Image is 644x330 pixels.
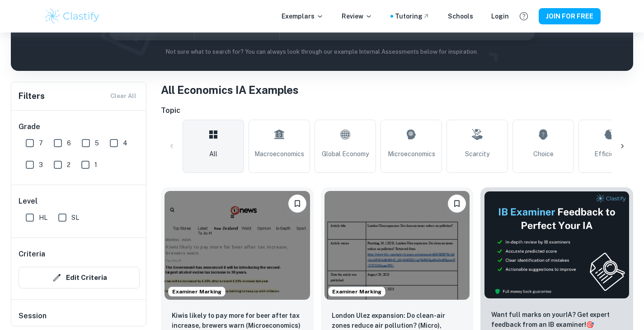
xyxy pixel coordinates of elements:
span: 2 [67,160,71,170]
span: 6 [67,138,71,148]
img: Thumbnail [484,191,630,299]
p: Want full marks on your IA ? Get expert feedback from an IB examiner! [491,310,622,330]
h6: Grade [19,121,140,132]
button: Edit Criteria [19,267,140,288]
h6: Filters [19,90,45,102]
p: Not sure what to search for? You can always look through our example Internal Assessments below f... [18,47,626,56]
span: 7 [39,138,43,148]
h6: Criteria [19,249,45,260]
span: Scarcity [465,149,489,159]
span: 5 [95,138,99,148]
p: Review [342,11,372,21]
button: Please log in to bookmark exemplars [448,195,466,213]
span: 1 [94,160,97,170]
span: Global Economy [322,149,369,159]
a: Schools [448,11,473,21]
span: All [209,149,217,159]
p: Exemplars [282,11,324,21]
span: 3 [39,160,43,170]
a: Tutoring [395,11,430,21]
span: Macroeconomics [254,149,304,159]
a: Login [491,11,509,21]
h6: Session [19,311,140,329]
button: Please log in to bookmark exemplars [288,195,306,213]
span: 4 [123,138,127,148]
img: Clastify logo [44,7,101,25]
span: Microeconomics [388,149,435,159]
span: SL [71,213,79,223]
span: Choice [533,149,554,159]
h1: All Economics IA Examples [161,82,633,98]
span: 🎯 [586,321,594,328]
span: Examiner Marking [329,288,385,296]
span: Examiner Marking [169,288,225,296]
button: Help and Feedback [516,9,531,24]
h6: Topic [161,105,633,116]
img: Economics IA example thumbnail: Kiwis likely to pay more for beer after [165,191,310,300]
span: HL [39,213,47,223]
span: Efficiency [594,149,625,159]
button: JOIN FOR FREE [539,8,601,24]
img: Economics IA example thumbnail: London Ulez expansion: Do clean-air zone [324,191,470,300]
h6: Level [19,196,140,207]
